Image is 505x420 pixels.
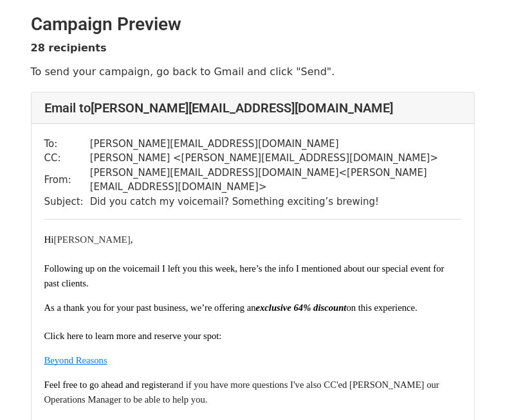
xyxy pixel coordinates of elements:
[44,166,90,195] td: From:
[44,234,54,245] font: Hi
[44,195,90,209] td: Subject:
[346,302,417,313] span: on this experience.
[44,137,90,152] td: To:
[90,151,461,166] td: [PERSON_NAME] < [PERSON_NAME][EMAIL_ADDRESS][DOMAIN_NAME] >
[44,354,107,366] a: Beyond Reasons
[90,195,461,209] td: Did you catch my voicemail? Something exciting’s brewing!
[256,302,347,313] span: exclusive 64% discount
[90,137,461,152] td: [PERSON_NAME][EMAIL_ADDRESS][DOMAIN_NAME]
[44,331,222,341] span: Click here to learn more and reserve your spot:
[44,151,90,166] td: CC:
[31,65,475,78] p: To send your campaign, go back to Gmail and click "Send".
[44,234,133,245] font: [PERSON_NAME]
[44,380,442,405] span: and if you have more questions I've also CC'ed [PERSON_NAME] our Operations Manager to be able to...
[44,355,107,365] span: Beyond Reasons
[44,100,461,116] h4: Email to [PERSON_NAME][EMAIL_ADDRESS][DOMAIN_NAME]
[31,42,107,54] strong: 28 recipients
[44,263,447,288] span: Following up on the voicemail I left you this week, here’s the info I mentioned about our special...
[44,302,256,313] span: As a thank you for your past business, we’re offering an
[131,234,133,245] font: ,
[90,166,461,195] td: [PERSON_NAME][EMAIL_ADDRESS][DOMAIN_NAME] < [PERSON_NAME][EMAIL_ADDRESS][DOMAIN_NAME] >
[44,380,170,390] span: Feel free to go ahead and register
[31,13,475,35] h2: Campaign Preview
